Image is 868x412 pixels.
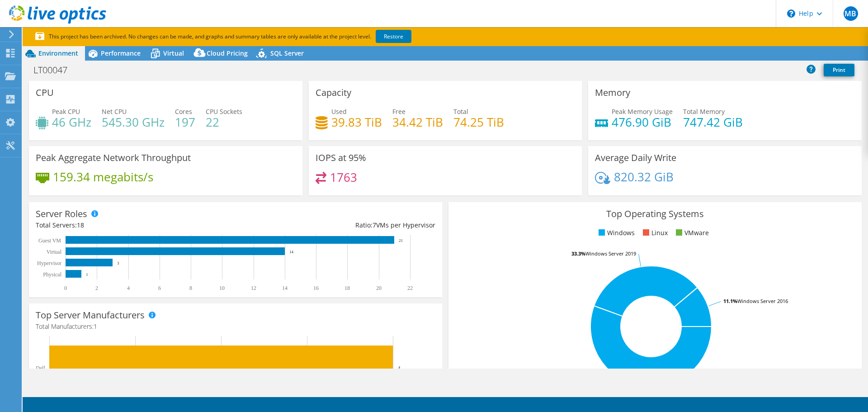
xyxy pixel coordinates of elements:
text: 16 [313,285,319,291]
text: 6 [158,285,161,291]
text: Hypervisor [37,260,61,266]
h4: 747.42 GiB [683,117,743,127]
text: 20 [376,285,382,291]
span: Cores [175,107,192,116]
span: Net CPU [102,107,127,116]
text: Guest VM [38,237,61,244]
li: Windows [596,228,635,238]
text: 14 [282,285,288,291]
h4: 820.32 GiB [614,172,674,182]
a: Print [824,64,854,76]
h4: Total Manufacturers: [36,322,435,331]
h4: 476.90 GiB [612,117,673,127]
text: 4 [398,365,401,370]
a: Restore [376,30,411,43]
div: Total Servers: [36,220,236,230]
text: 8 [189,285,192,291]
span: Environment [38,49,78,57]
text: 0 [64,285,67,291]
p: This project has been archived. No changes can be made, and graphs and summary tables are only av... [35,32,478,42]
text: 18 [344,285,350,291]
h3: Peak Aggregate Network Throughput [36,153,191,163]
span: Free [392,107,406,116]
span: Peak CPU [52,107,80,116]
text: 3 [117,261,119,265]
h4: 39.83 TiB [331,117,382,127]
h3: Capacity [316,88,351,98]
text: 22 [407,285,413,291]
h3: Server Roles [36,209,87,219]
li: VMware [674,228,709,238]
div: Ratio: VMs per Hypervisor [236,220,435,230]
svg: \n [787,9,795,18]
h3: Top Operating Systems [455,209,855,219]
h3: CPU [36,88,54,98]
tspan: Windows Server 2016 [737,298,788,304]
text: Dell [36,365,45,371]
tspan: 11.1% [723,298,737,304]
span: Virtual [163,49,184,57]
h4: 34.42 TiB [392,117,443,127]
h1: LT00047 [29,65,81,75]
text: Virtual [47,249,62,255]
h3: IOPS at 95% [316,153,366,163]
h4: 197 [175,117,195,127]
text: 1 [86,272,88,277]
h4: 46 GHz [52,117,91,127]
h3: Memory [595,88,630,98]
span: Total Memory [683,107,725,116]
text: 4 [127,285,130,291]
span: Used [331,107,347,116]
li: Linux [641,228,668,238]
span: Peak Memory Usage [612,107,673,116]
span: Total [453,107,468,116]
span: MB [844,6,858,21]
span: 18 [77,221,84,229]
text: 10 [219,285,225,291]
text: 14 [289,250,294,254]
span: SQL Server [270,49,304,57]
span: 1 [94,322,97,331]
h4: 22 [206,117,242,127]
text: 21 [399,238,403,243]
span: CPU Sockets [206,107,242,116]
h4: 159.34 megabits/s [53,172,153,182]
h4: 545.30 GHz [102,117,165,127]
text: 2 [95,285,98,291]
h3: Average Daily Write [595,153,676,163]
tspan: Windows Server 2019 [585,250,636,257]
h4: 74.25 TiB [453,117,504,127]
span: 7 [373,221,376,229]
text: Physical [43,271,61,278]
h4: 1763 [330,172,357,182]
h3: Top Server Manufacturers [36,310,145,320]
span: Performance [101,49,141,57]
span: Cloud Pricing [207,49,248,57]
text: 12 [251,285,256,291]
tspan: 33.3% [571,250,585,257]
